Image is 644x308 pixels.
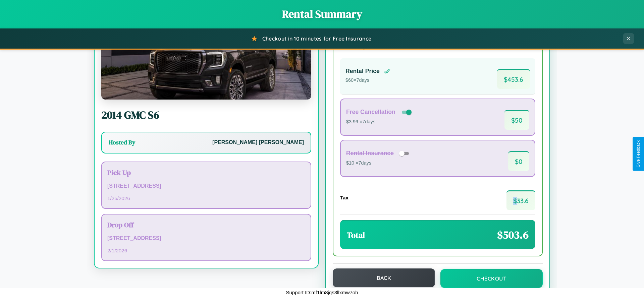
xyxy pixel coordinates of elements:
button: Checkout [440,269,543,288]
h4: Free Cancellation [346,109,395,116]
span: $ 33.6 [506,190,535,210]
img: GMC S6 [101,33,311,100]
h3: Drop Off [107,220,305,230]
p: 2 / 1 / 2026 [107,246,305,255]
h4: Rental Price [345,68,380,75]
h4: Tax [340,195,348,200]
span: $ 503.6 [497,228,529,242]
p: 1 / 25 / 2026 [107,194,305,203]
h4: Rental Insurance [346,150,394,157]
span: $ 50 [504,110,529,130]
p: $3.99 × 7 days [346,118,413,126]
div: Give Feedback [636,140,641,168]
span: $ 453.6 [497,69,530,89]
button: Back [333,268,435,287]
h1: Rental Summary [7,7,637,21]
h3: Total [347,230,365,241]
p: [PERSON_NAME] [PERSON_NAME] [212,138,304,147]
p: Support ID: mf1lm8jqs3llxmw7oh [286,288,358,297]
p: $10 × 7 days [346,159,411,168]
p: $ 60 × 7 days [345,76,390,85]
span: $ 0 [508,151,529,171]
span: Checkout in 10 minutes for Free Insurance [262,35,371,42]
h3: Pick Up [107,168,305,177]
p: [STREET_ADDRESS] [107,234,305,243]
h2: 2014 GMC S6 [101,108,311,122]
p: [STREET_ADDRESS] [107,181,305,191]
h3: Hosted By [109,138,135,146]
